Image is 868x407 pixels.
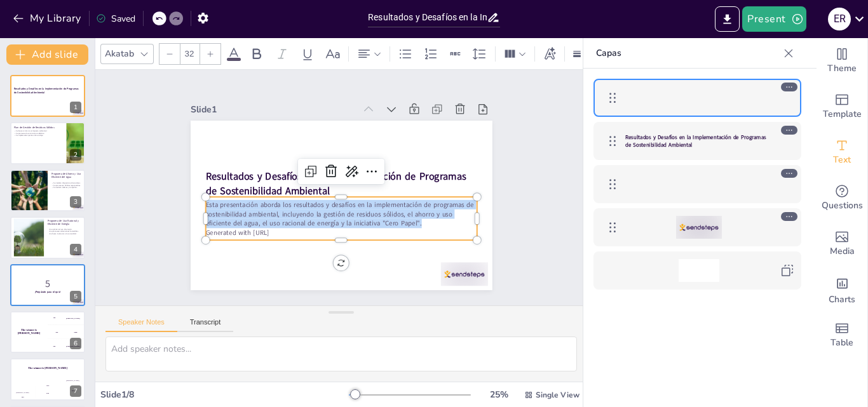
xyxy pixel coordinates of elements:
[14,130,63,132] p: Se busca minimizar el impacto ambiental.
[199,155,438,298] p: Generated with [URL]
[48,230,81,233] p: Se promueven alternativas sostenibles.
[10,358,85,400] div: 7
[51,182,81,184] p: Se instalan dispositivos ahorradores.
[10,217,85,258] div: 4
[833,153,851,167] span: Text
[6,44,88,65] button: Add slide
[70,102,81,113] div: 1
[10,264,85,306] div: 5
[70,149,81,161] div: 2
[10,367,85,370] h4: The winner is [PERSON_NAME]
[14,134,63,137] p: Se implementan puntos de reciclaje.
[829,293,855,307] span: Charts
[570,44,584,64] div: Border settings
[368,8,487,27] input: Insert title
[501,44,529,64] div: Column Count
[596,47,621,59] font: Capas
[817,84,867,130] div: Add ready made slides
[60,382,85,400] div: 300
[817,312,867,358] div: Add a table
[828,8,851,30] div: e r
[70,385,81,397] div: 7
[715,6,740,32] button: Export to PowerPoint
[36,385,60,387] div: Jaap
[51,172,81,179] p: Programa de Ahorro y Uso Eficiente del Agua
[51,187,81,189] p: Se realizan talleres y campañas.
[48,233,81,236] p: Se busca involucrar a la comunidad.
[593,122,801,160] div: Resultados y Desafíos en la Implementación de Programas de Sostenibilidad Ambiental
[51,184,81,187] p: Se promueven hábitos responsables.
[100,389,349,401] div: Slide 1 / 8
[14,276,81,290] p: 5
[830,244,855,258] span: Media
[540,44,559,64] div: Text effects
[827,62,857,76] span: Theme
[10,8,86,29] button: My Library
[10,311,85,353] div: 6
[817,38,867,84] div: Change the overall theme
[74,331,77,333] div: Jaap
[177,318,234,332] button: Transcript
[60,380,85,382] div: [PERSON_NAME]
[742,6,806,32] button: Present
[10,122,85,164] div: 2
[817,175,867,221] div: Get real-time input from your audience
[10,75,85,117] div: 1
[817,130,867,175] div: Add text boxes
[48,219,81,226] p: Programa de Uso Racional y Eficiente de Energía
[10,392,35,394] div: [PERSON_NAME]
[823,107,862,121] span: Template
[48,340,85,354] div: 300
[536,390,580,400] span: Single View
[36,387,60,401] div: 200
[96,13,135,25] div: Saved
[70,338,81,349] div: 6
[831,336,853,350] span: Table
[70,291,81,302] div: 5
[48,228,81,230] p: Se optimiza el uso de energía.
[484,389,514,401] div: 25 %
[247,39,395,132] div: Slide 1
[817,267,867,312] div: Add charts and graphs
[70,196,81,208] div: 3
[203,130,452,290] p: Esta presentación aborda los resultados y desafíos en la implementación de programas de sostenibi...
[817,221,867,267] div: Add images, graphics, shapes or video
[35,290,61,293] strong: ¡Prepárate para el quiz!
[14,125,63,129] p: Plan de Gestión de Residuos Sólidos
[828,6,851,32] button: e r
[10,329,48,335] h4: The winner is [PERSON_NAME]
[14,87,79,94] strong: Resultados y Desafíos en la Implementación de Programas de Sostenibilidad Ambiental
[10,170,85,211] div: 3
[48,325,85,339] div: 200
[102,45,137,62] div: Akatab
[66,345,79,347] div: [PERSON_NAME]
[14,131,63,134] p: Se promueve la conciencia ciudadana.
[625,133,766,149] font: Resultados y Desafíos en la Implementación de Programas de Sostenibilidad Ambiental
[593,208,801,246] div: https://cdn.sendsteps.com/images/logo/sendsteps_logo_white.pnghttps://cdn.sendsteps.com/images/lo...
[48,311,85,325] div: 100
[70,244,81,255] div: 4
[105,318,177,332] button: Speaker Notes
[822,199,863,213] span: Questions
[10,394,35,401] div: 100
